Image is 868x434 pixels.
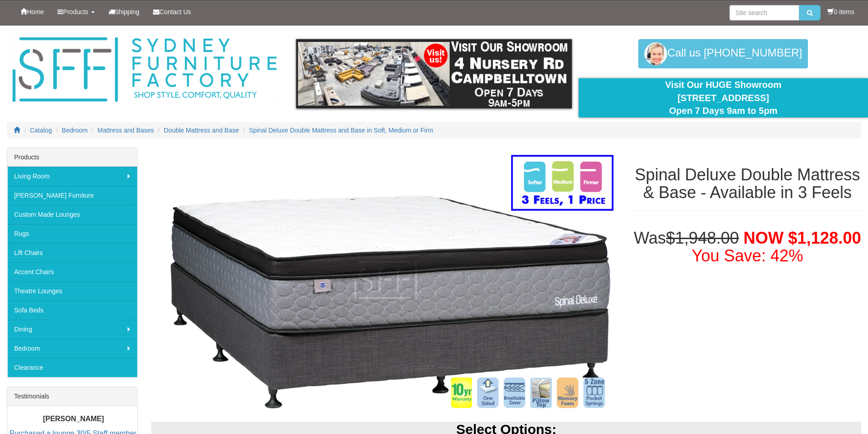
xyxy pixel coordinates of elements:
[43,415,104,423] b: [PERSON_NAME]
[586,78,861,117] div: Visit Our HUGE Showroom [STREET_ADDRESS] Open 7 Days 9am to 5pm
[7,186,137,205] a: [PERSON_NAME] Furniture
[7,387,137,406] div: Testimonials
[30,127,52,134] a: Catalog
[634,166,861,202] h1: Spinal Deluxe Double Mattress & Base - Available in 3 Feels
[8,35,281,105] img: Sydney Furniture Factory
[14,0,51,23] a: Home
[7,301,137,320] a: Sofa Beds
[249,127,433,134] a: Spinal Deluxe Double Mattress and Base in Soft, Medium or Firm
[7,224,137,243] a: Rugs
[63,8,88,15] span: Products
[102,0,147,23] a: Shipping
[666,229,739,247] del: $1,948.00
[634,229,861,265] h1: Was
[296,39,572,108] img: showroom.gif
[7,339,137,358] a: Bedroom
[729,5,799,20] input: Site search
[7,281,137,301] a: Theatre Lounges
[159,8,191,15] span: Contact Us
[7,167,137,186] a: Living Room
[827,7,854,16] li: 0 items
[98,127,154,134] a: Mattress and Bases
[115,8,140,15] span: Shipping
[7,262,137,281] a: Accent Chairs
[51,0,101,23] a: Products
[7,148,137,167] div: Products
[7,358,137,377] a: Clearance
[164,127,239,134] a: Double Mattress and Base
[692,246,803,265] font: You Save: 42%
[27,8,44,15] span: Home
[744,229,861,247] span: NOW $1,128.00
[62,127,88,134] a: Bedroom
[7,320,137,339] a: Dining
[7,243,137,262] a: Lift Chairs
[7,205,137,224] a: Custom Made Lounges
[146,0,198,23] a: Contact Us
